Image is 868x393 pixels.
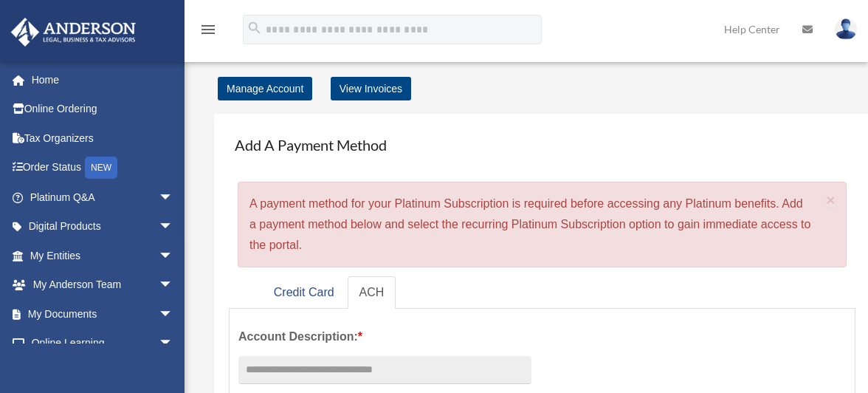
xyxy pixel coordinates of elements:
h4: Add A Payment Method [229,129,855,161]
span: arrow_drop_down [159,212,188,242]
label: Account Description: [238,327,531,347]
a: Tax Organizers [10,123,196,153]
i: search [247,20,263,36]
a: menu [199,26,217,38]
span: × [826,191,836,208]
div: NEW [85,157,117,179]
a: My Entitiesarrow_drop_down [10,241,196,270]
a: Online Learningarrow_drop_down [10,329,196,358]
span: arrow_drop_down [159,241,188,271]
button: Close [826,192,836,208]
a: Home [10,65,196,95]
a: Manage Account [218,77,312,100]
img: Anderson Advisors Platinum Portal [7,18,140,47]
span: arrow_drop_down [159,270,188,301]
span: arrow_drop_down [159,299,188,329]
a: Online Ordering [10,95,196,124]
img: User Pic [835,18,857,40]
a: Digital Productsarrow_drop_down [10,212,196,242]
div: A payment method for your Platinum Subscription is required before accessing any Platinum benefit... [238,182,847,267]
a: View Invoices [331,77,411,100]
span: arrow_drop_down [159,329,188,359]
a: My Anderson Teamarrow_drop_down [10,270,196,300]
a: Platinum Q&Aarrow_drop_down [10,182,196,212]
a: Credit Card [262,276,346,310]
span: arrow_drop_down [159,182,188,213]
i: menu [199,21,217,38]
a: Order StatusNEW [10,153,196,183]
a: My Documentsarrow_drop_down [10,299,196,329]
a: ACH [348,276,396,310]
